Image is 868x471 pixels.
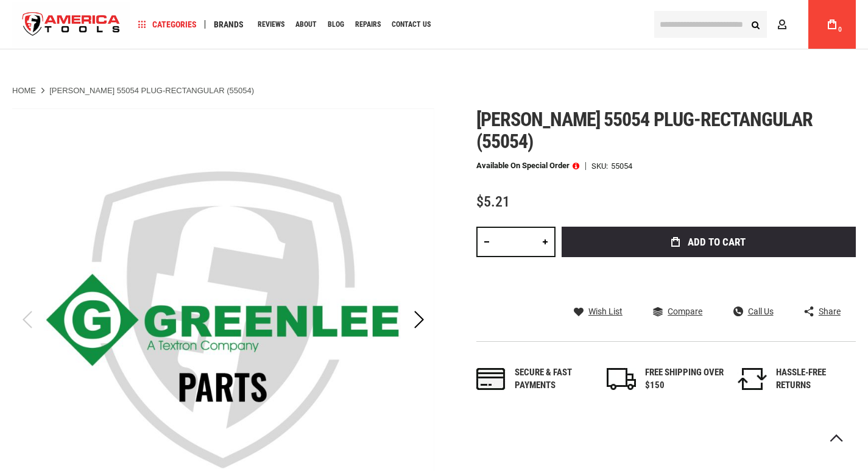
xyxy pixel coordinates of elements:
[392,21,431,28] span: Contact Us
[355,21,381,28] span: Repairs
[559,261,858,296] iframe: Secure express checkout frame
[476,161,579,170] p: Available on Special Order
[515,366,594,392] div: Secure & fast payments
[591,162,611,170] strong: SKU
[607,368,636,390] img: shipping
[12,2,130,48] a: store logo
[653,306,702,317] a: Compare
[252,16,290,33] a: Reviews
[738,368,767,390] img: returns
[290,16,322,33] a: About
[49,86,254,95] strong: [PERSON_NAME] 55054 PLUG-RECTANGULAR (55054)
[588,307,623,316] span: Wish List
[668,307,702,316] span: Compare
[819,307,841,316] span: Share
[574,306,623,317] a: Wish List
[328,21,344,28] span: Blog
[258,21,284,28] span: Reviews
[688,237,746,247] span: Add to Cart
[12,85,36,96] a: Home
[744,13,767,36] button: Search
[748,307,774,316] span: Call Us
[138,20,197,29] span: Categories
[776,366,855,392] div: HASSLE-FREE RETURNS
[476,368,506,390] img: payments
[645,366,724,392] div: FREE SHIPPING OVER $150
[214,20,244,29] span: Brands
[476,193,510,210] span: $5.21
[562,227,856,257] button: Add to Cart
[838,26,842,33] span: 0
[133,16,202,33] a: Categories
[611,162,632,170] div: 55054
[386,16,436,33] a: Contact Us
[733,306,774,317] a: Call Us
[295,21,317,28] span: About
[12,2,130,48] img: America Tools
[350,16,386,33] a: Repairs
[322,16,350,33] a: Blog
[476,108,813,153] span: [PERSON_NAME] 55054 plug-rectangular (55054)
[208,16,249,33] a: Brands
